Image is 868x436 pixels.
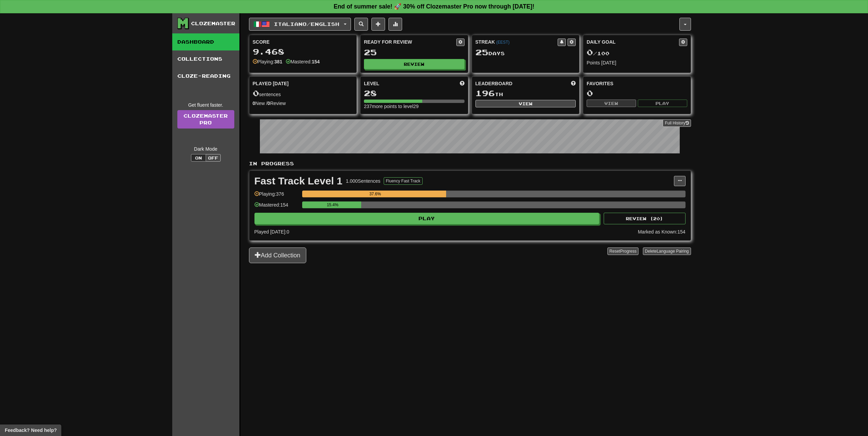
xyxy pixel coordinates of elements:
[620,249,636,254] span: Progress
[354,18,368,31] button: Search sentences
[304,201,361,208] div: 15.4%
[254,229,289,235] span: Played [DATE]: 0
[571,80,576,87] span: This week in points, UTC
[364,48,465,57] div: 25
[253,58,282,65] div: Playing:
[638,100,687,107] button: Play
[254,213,600,224] button: Play
[460,80,465,87] span: Score more points to level up
[657,249,689,254] span: Language Pairing
[253,88,259,98] span: 0
[364,103,465,110] div: 237 more points to level 29
[475,100,576,107] button: View
[274,59,282,64] strong: 381
[388,18,402,31] button: More stats
[253,47,353,56] div: 9.468
[177,102,234,108] div: Get fluent faster.
[304,191,446,197] div: 37.6%
[253,39,353,45] div: Score
[346,178,380,184] div: 1.000 Sentences
[364,89,465,97] div: 28
[364,80,379,87] span: Level
[607,247,638,255] button: ResetProgress
[587,80,687,87] div: Favorites
[267,101,270,106] strong: 0
[587,100,636,107] button: View
[384,177,422,185] button: Fluency Fast Track
[254,191,299,202] div: Playing: 376
[206,154,221,162] button: Off
[249,247,306,263] button: Add Collection
[172,50,239,67] a: Collections
[587,39,679,46] div: Daily Goal
[312,59,320,64] strong: 154
[253,89,353,98] div: sentences
[274,21,339,27] span: Italiano / English
[364,59,465,69] button: Review
[249,160,691,167] p: In Progress
[254,176,343,186] div: Fast Track Level 1
[475,88,495,98] span: 196
[475,47,488,57] span: 25
[475,48,576,57] div: Day s
[587,47,593,57] span: 0
[475,39,558,45] div: Streak
[371,18,385,31] button: Add sentence to collection
[177,110,234,129] a: ClozemasterPro
[475,89,576,98] div: th
[191,154,206,162] button: On
[191,20,235,27] div: Clozemaster
[663,119,691,127] button: Full History
[604,213,686,224] button: Review (20)
[172,33,239,50] a: Dashboard
[587,50,609,56] span: / 100
[587,59,687,66] div: Points [DATE]
[587,89,687,97] div: 0
[5,427,57,434] span: Open feedback widget
[249,18,351,31] button: Italiano/English
[177,146,234,152] div: Dark Mode
[253,100,353,107] div: New / Review
[638,228,685,235] div: Marked as Known: 154
[364,39,456,45] div: Ready for Review
[496,40,510,45] a: (EEST)
[643,247,691,255] button: DeleteLanguage Pairing
[334,3,534,10] strong: End of summer sale! 🚀 30% off Clozemaster Pro now through [DATE]!
[254,201,299,213] div: Mastered: 154
[286,58,320,65] div: Mastered:
[253,101,255,106] strong: 0
[475,80,513,87] span: Leaderboard
[172,67,239,85] a: Cloze-Reading
[253,80,289,87] span: Played [DATE]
